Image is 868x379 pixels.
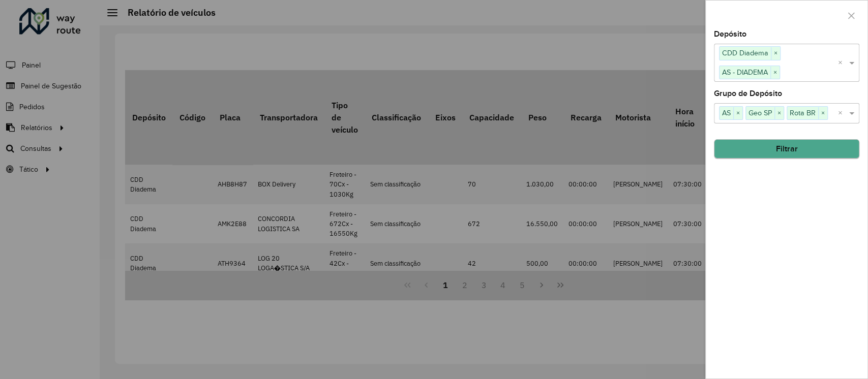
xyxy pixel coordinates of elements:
[720,107,733,119] span: AS
[714,139,859,159] button: Filtrar
[771,47,780,59] span: ×
[714,87,782,100] label: Grupo de Depósito
[733,107,742,119] span: ×
[818,107,827,119] span: ×
[838,107,847,119] span: Clear all
[714,28,746,40] label: Depósito
[838,57,847,69] span: Clear all
[746,107,774,119] span: Geo SP
[787,107,818,119] span: Rota BR
[770,67,780,79] span: ×
[774,107,784,119] span: ×
[720,66,770,78] span: AS - DIADEMA
[720,47,771,59] span: CDD Diadema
